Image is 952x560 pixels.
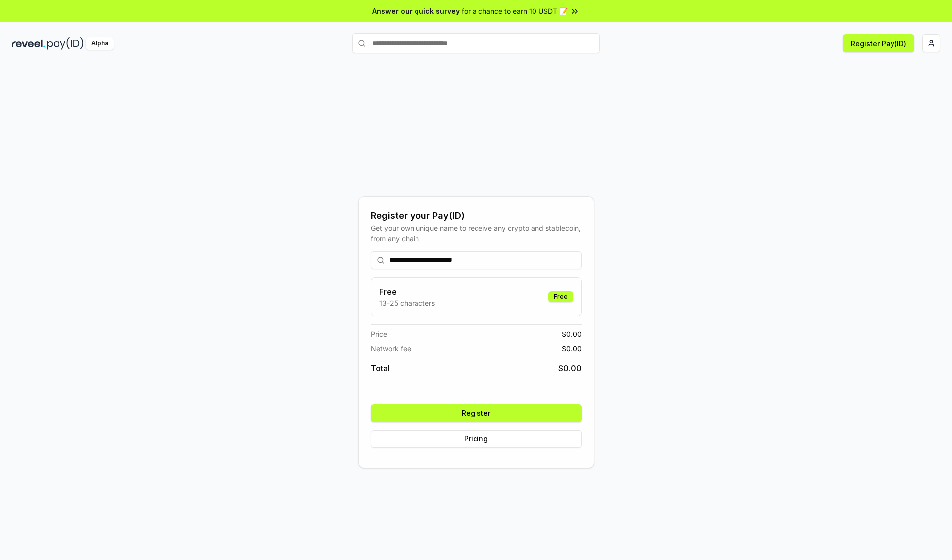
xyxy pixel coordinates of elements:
[372,6,460,16] span: Answer our quick survey
[558,362,582,374] span: $ 0.00
[86,37,114,50] div: Alpha
[371,343,411,354] span: Network fee
[12,37,45,50] img: reveel_dark
[843,34,914,52] button: Register Pay(ID)
[371,223,582,244] div: Get your own unique name to receive any crypto and stablecoin, from any chain
[379,298,435,308] p: 13-25 characters
[371,329,387,339] span: Price
[371,404,582,422] button: Register
[379,286,435,298] h3: Free
[371,362,390,374] span: Total
[548,291,573,302] div: Free
[562,343,582,354] span: $ 0.00
[371,430,582,448] button: Pricing
[371,209,582,223] div: Register your Pay(ID)
[462,6,568,16] span: for a chance to earn 10 USDT 📝
[562,329,582,339] span: $ 0.00
[47,37,84,50] img: pay_id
